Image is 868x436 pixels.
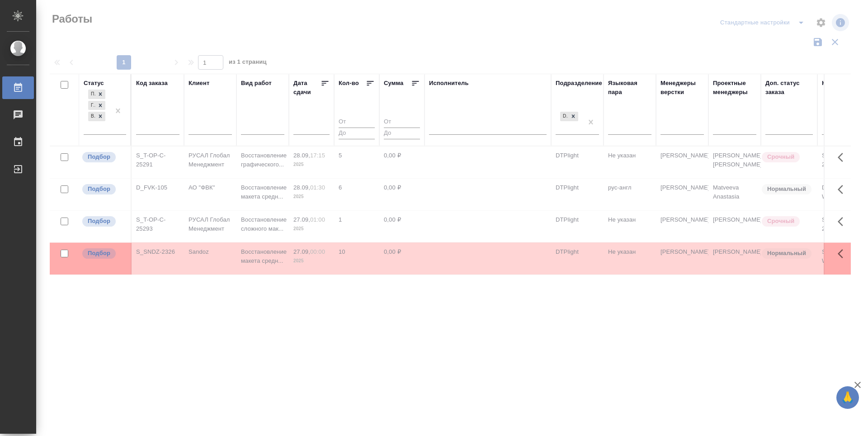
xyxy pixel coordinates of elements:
[822,79,857,88] div: Код работы
[84,79,104,88] div: Статус
[660,79,704,97] div: Менеджеры верстки
[88,90,95,99] div: Подбор
[560,112,568,121] div: DTPlight
[832,147,854,168] button: Здесь прячутся важные кнопки
[429,79,469,88] div: Исполнитель
[384,128,420,139] input: До
[88,101,95,110] div: Готов к работе
[136,79,168,88] div: Код заказа
[832,211,854,232] button: Здесь прячутся важные кнопки
[384,117,420,128] input: От
[87,89,106,100] div: Подбор, Готов к работе, В работе
[189,79,209,88] div: Клиент
[832,179,854,200] button: Здесь прячутся важные кнопки
[88,112,95,121] div: В работе
[384,79,403,88] div: Сумма
[87,111,106,122] div: Подбор, Готов к работе, В работе
[293,79,321,97] div: Дата сдачи
[556,79,602,88] div: Подразделение
[836,386,859,409] button: 🙏
[88,185,110,194] p: Подбор
[840,388,855,407] span: 🙏
[608,79,651,97] div: Языковая пара
[88,152,110,161] p: Подбор
[81,151,126,163] div: Можно подбирать исполнителей
[559,111,579,122] div: DTPlight
[81,215,126,227] div: Можно подбирать исполнителей
[87,100,106,111] div: Подбор, Готов к работе, В работе
[81,247,126,260] div: Можно подбирать исполнителей
[339,79,359,88] div: Кол-во
[339,128,375,139] input: До
[241,79,272,88] div: Вид работ
[88,249,110,258] p: Подбор
[765,79,813,97] div: Доп. статус заказа
[339,117,375,128] input: От
[88,217,110,226] p: Подбор
[713,79,756,97] div: Проектные менеджеры
[832,243,854,265] button: Здесь прячутся важные кнопки
[81,183,126,195] div: Можно подбирать исполнителей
